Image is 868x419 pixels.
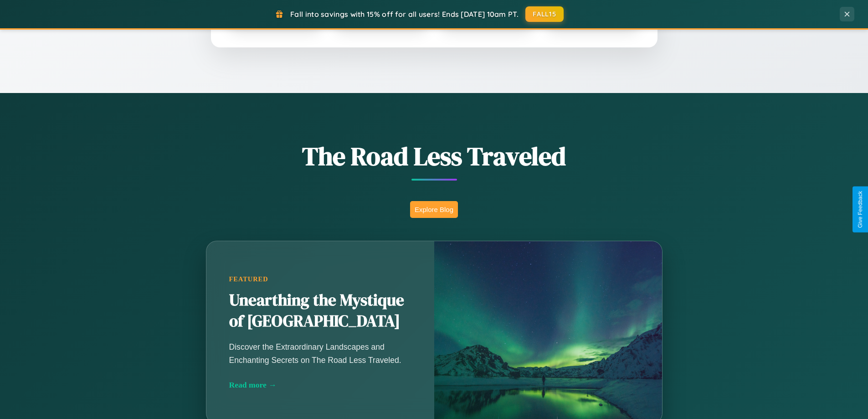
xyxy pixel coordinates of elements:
div: Featured [229,275,411,283]
button: Explore Blog [410,201,458,218]
h1: The Road Less Traveled [161,139,708,174]
h2: Unearthing the Mystique of [GEOGRAPHIC_DATA] [229,290,411,332]
div: Give Feedback [857,191,863,228]
div: Read more → [229,380,411,390]
span: Fall into savings with 15% off for all users! Ends [DATE] 10am PT. [290,10,519,19]
button: FALL15 [525,6,564,22]
p: Discover the Extraordinary Landscapes and Enchanting Secrets on The Road Less Traveled. [229,341,411,366]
